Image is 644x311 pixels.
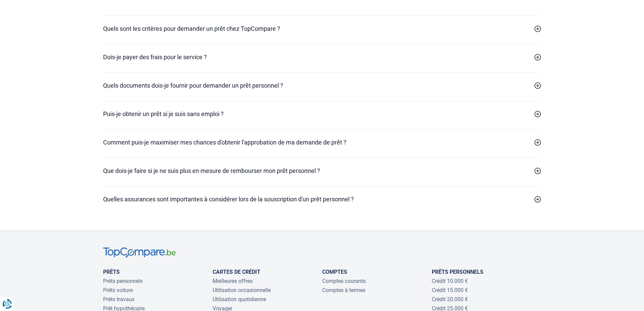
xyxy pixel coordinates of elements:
h2: Puis-je obtenir un prêt si je suis sans emploi ? [103,109,224,118]
a: Crédit 15.000 € [432,287,468,293]
a: Crédit 20.000 € [432,296,468,303]
a: Puis-je obtenir un prêt si je suis sans emploi ? [103,109,541,118]
a: Utilisation occasionnelle [213,287,271,293]
a: Prêts [103,269,120,275]
h2: Quels sont les critères pour demander un prêt chez TopCompare ? [103,24,280,33]
a: Meilleures offres [213,278,253,284]
a: Comptes à termes [322,287,365,293]
h2: Quelles assurances sont importantes à considérer lors de la souscription d'un prêt personnel ? [103,195,354,204]
a: Quels sont les critères pour demander un prêt chez TopCompare ? [103,24,541,33]
a: Crédit 10.000 € [432,278,468,284]
h2: Dois-je payer des frais pour le service ? [103,52,207,62]
a: Utilisation quotidienne [213,296,266,303]
a: Quels documents dois-je fournir pour demander un prêt personnel ? [103,81,541,90]
a: Comptes courants [322,278,366,284]
a: Que dois-je faire si je ne suis plus en mesure de rembourser mon prêt personnel ? [103,166,541,175]
a: Prêts personnels [432,269,483,275]
a: Prêts personnels [103,278,143,284]
a: Comment puis-je maximiser mes chances d'obtenir l'approbation de ma demande de prêt ? [103,138,541,147]
a: Cartes de Crédit [213,269,260,275]
a: Prêts travaux [103,296,135,303]
a: Quelles assurances sont importantes à considérer lors de la souscription d'un prêt personnel ? [103,195,541,204]
h2: Que dois-je faire si je ne suis plus en mesure de rembourser mon prêt personnel ? [103,166,320,175]
a: Prêts voiture [103,287,133,293]
a: Comptes [322,269,347,275]
h2: Comment puis-je maximiser mes chances d'obtenir l'approbation de ma demande de prêt ? [103,138,347,147]
h2: Quels documents dois-je fournir pour demander un prêt personnel ? [103,81,283,90]
a: Dois-je payer des frais pour le service ? [103,52,541,62]
img: TopCompare [103,247,176,258]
